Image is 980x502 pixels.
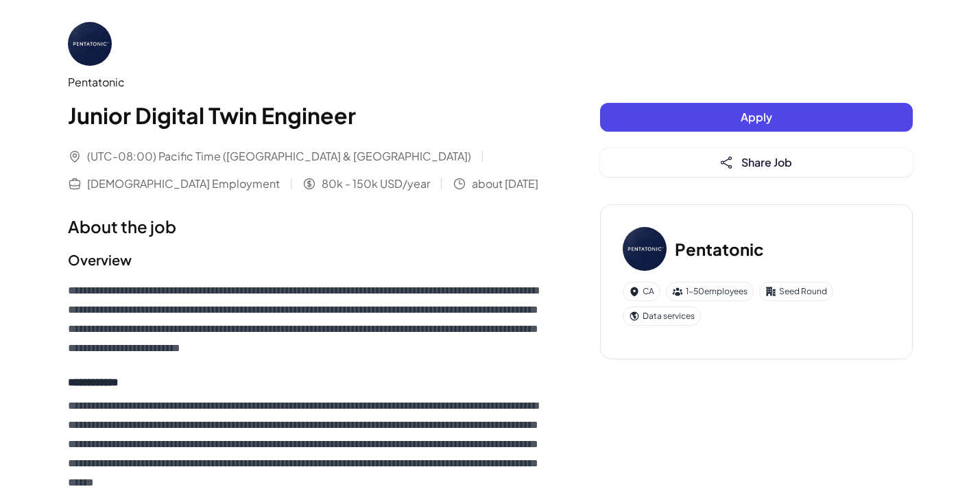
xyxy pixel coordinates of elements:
div: Data services [623,307,701,326]
img: Pe [68,22,112,66]
button: Apply [600,103,913,132]
h2: Overview [68,250,545,270]
h3: Pentatonic [675,237,764,261]
span: Share Job [741,155,792,169]
button: Share Job [600,148,913,177]
span: Apply [741,110,772,124]
div: CA [623,282,660,301]
img: Pe [623,227,667,271]
span: 80k - 150k USD/year [322,176,430,192]
div: Seed Round [759,282,833,301]
h1: Junior Digital Twin Engineer [68,99,545,132]
div: 1-50 employees [666,282,754,301]
div: Pentatonic [68,74,545,91]
h1: About the job [68,214,545,239]
span: (UTC-08:00) Pacific Time ([GEOGRAPHIC_DATA] & [GEOGRAPHIC_DATA]) [87,148,471,165]
span: about [DATE] [472,176,538,192]
span: [DEMOGRAPHIC_DATA] Employment [87,176,280,192]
